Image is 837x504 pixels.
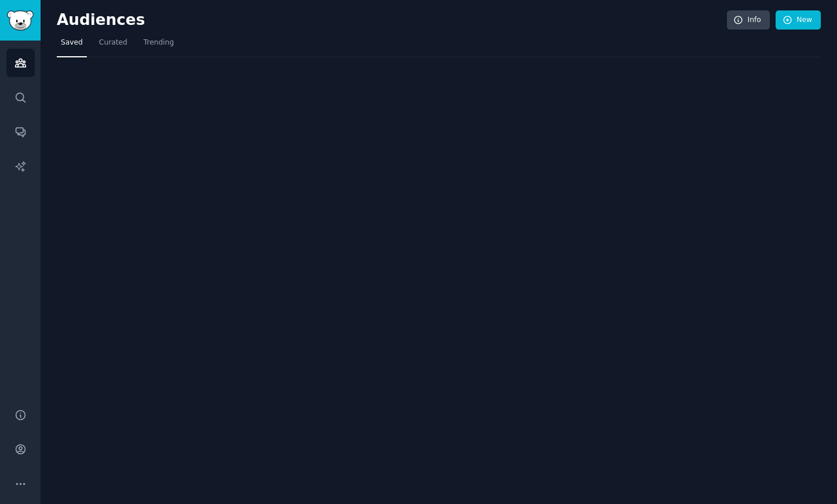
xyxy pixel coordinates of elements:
a: Curated [95,34,131,57]
a: Trending [140,34,178,57]
a: Info [727,10,770,30]
img: GummySearch logo [7,10,34,31]
a: Saved [57,34,87,57]
span: Trending [144,38,174,48]
span: Curated [99,38,127,48]
a: New [776,10,821,30]
h2: Audiences [57,11,727,30]
span: Saved [61,38,83,48]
